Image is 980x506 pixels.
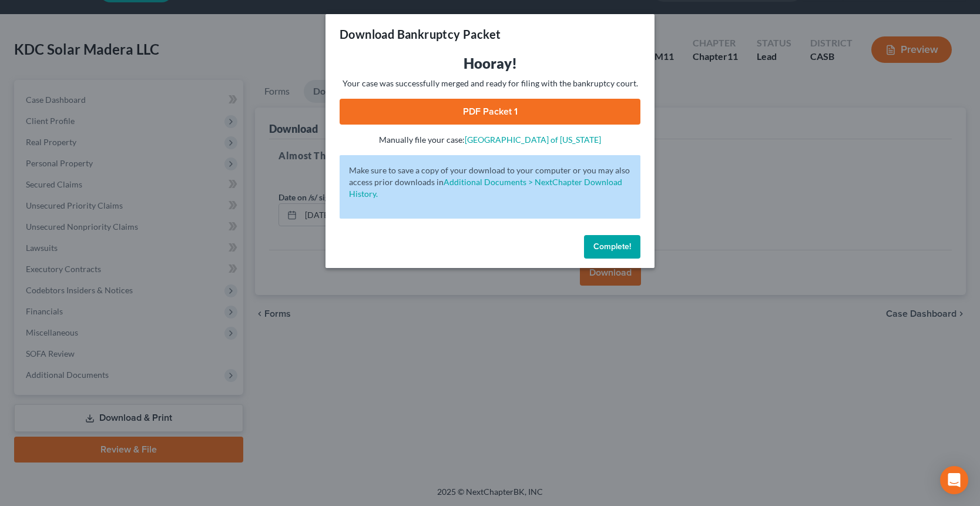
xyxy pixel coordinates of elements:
[349,177,622,199] a: Additional Documents > NextChapter Download History.
[465,135,601,145] a: [GEOGRAPHIC_DATA] of [US_STATE]
[349,165,631,200] p: Make sure to save a copy of your download to your computer or you may also access prior downloads in
[584,235,640,259] button: Complete!
[340,54,640,73] h3: Hooray!
[340,26,501,42] h3: Download Bankruptcy Packet
[940,466,968,494] div: Open Intercom Messenger
[340,134,640,146] p: Manually file your case:
[340,78,640,89] p: Your case was successfully merged and ready for filing with the bankruptcy court.
[593,242,631,252] span: Complete!
[340,99,640,125] a: PDF Packet 1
